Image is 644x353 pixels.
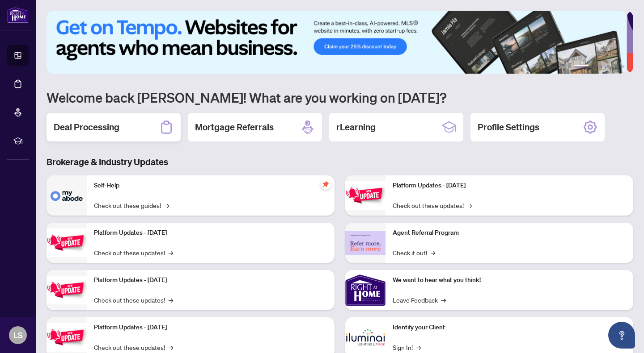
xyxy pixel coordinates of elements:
[94,342,173,352] a: Check out these updates!→
[393,181,626,191] p: Platform Updates - [DATE]
[165,200,169,210] span: →
[169,295,173,305] span: →
[47,11,627,74] img: Slide 0
[47,276,87,304] img: Platform Updates - July 21, 2025
[431,248,435,257] span: →
[393,275,626,285] p: We want to hear what you think!
[169,248,173,257] span: →
[47,323,87,351] img: Platform Updates - July 8, 2025
[169,342,173,352] span: →
[393,228,626,238] p: Agent Referral Program
[606,65,610,68] button: 4
[94,228,327,238] p: Platform Updates - [DATE]
[592,65,596,68] button: 2
[345,181,386,209] img: Platform Updates - June 23, 2025
[7,7,29,23] img: logo
[441,295,446,305] span: →
[13,329,23,341] span: LS
[94,181,327,191] p: Self-Help
[47,175,87,216] img: Self-Help
[599,65,603,68] button: 3
[94,295,173,305] a: Check out these updates!→
[47,228,87,257] img: Platform Updates - September 16, 2025
[94,323,327,332] p: Platform Updates - [DATE]
[416,342,421,352] span: →
[320,179,331,190] span: pushpin
[608,322,635,349] button: Open asap
[345,231,386,255] img: Agent Referral Program
[393,295,446,305] a: Leave Feedback→
[336,121,376,133] h2: rLearning
[467,200,472,210] span: →
[47,156,633,168] h3: Brokerage & Industry Updates
[393,248,435,257] a: Check it out!→
[393,342,421,352] a: Sign In!→
[94,275,327,285] p: Platform Updates - [DATE]
[47,89,633,106] h1: Welcome back [PERSON_NAME]! What are you working on [DATE]?
[345,270,386,310] img: We want to hear what you think!
[621,65,624,68] button: 6
[94,248,173,257] a: Check out these updates!→
[393,200,472,210] a: Check out these updates!→
[195,121,274,133] h2: Mortgage Referrals
[574,65,589,68] button: 1
[54,121,119,133] h2: Deal Processing
[478,121,539,133] h2: Profile Settings
[393,323,626,332] p: Identify your Client
[614,65,617,68] button: 5
[94,200,169,210] a: Check out these guides!→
